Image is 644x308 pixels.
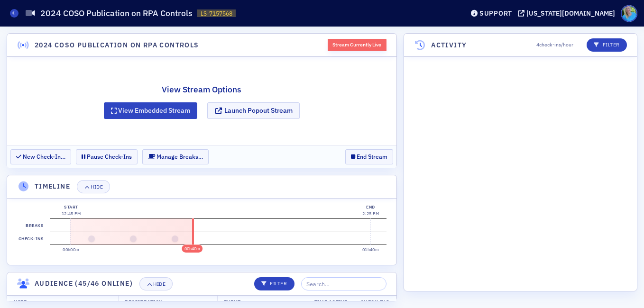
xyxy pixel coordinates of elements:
button: End Stream [345,149,393,164]
time: 00h00m [63,247,80,252]
p: Filter [261,280,287,288]
h1: 2024 COSO Publication on RPA Controls [40,8,193,19]
h4: Audience (45/46 online) [35,279,133,289]
button: Manage Breaks… [142,149,209,164]
div: End [362,204,379,210]
h4: 2024 COSO Publication on RPA Controls [35,40,199,50]
time: 12:45 PM [62,211,81,216]
button: New Check-In… [10,149,71,164]
h2: View Stream Options [104,83,300,96]
div: Hide [91,184,103,190]
time: 2:25 PM [362,211,379,216]
time: 01h40m [362,247,379,252]
button: View Embedded Stream [104,102,198,119]
button: Filter [254,277,294,290]
div: Stream Currently Live [328,39,386,51]
button: Hide [139,277,173,290]
button: [US_STATE][DOMAIN_NAME] [518,10,618,17]
span: 4 check-ins/hour [536,41,573,49]
label: Check-ins [17,232,45,245]
div: [US_STATE][DOMAIN_NAME] [526,9,615,18]
h4: Timeline [35,181,70,191]
button: Filter [587,38,627,52]
div: Support [479,9,512,18]
button: Launch Popout Stream [207,102,300,119]
span: LS-7157568 [201,9,232,18]
input: Search… [301,277,386,290]
div: Start [62,204,81,210]
label: Breaks [24,219,46,232]
button: Pause Check-Ins [76,149,138,164]
time: 00h40m [184,246,200,251]
h4: Activity [431,40,467,50]
span: Profile [621,5,637,22]
div: Hide [153,281,166,287]
button: Hide [77,180,110,193]
p: Filter [594,41,620,49]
